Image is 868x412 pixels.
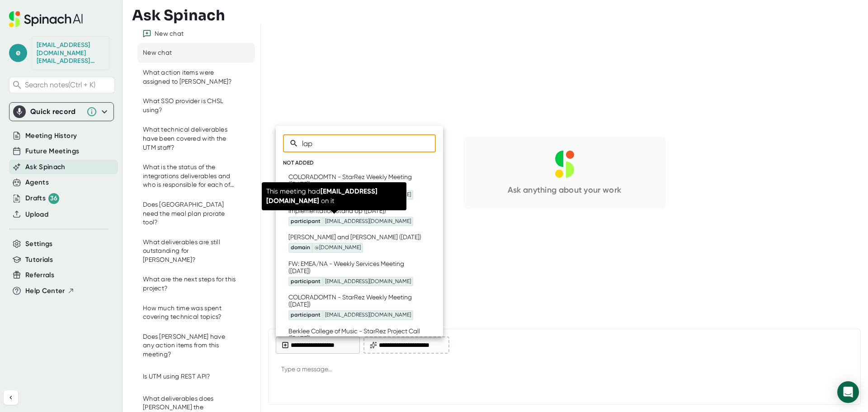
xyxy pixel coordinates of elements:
[837,381,859,403] div: Open Intercom Messenger
[289,278,322,286] span: participant
[289,244,311,252] span: domain
[289,191,322,199] span: participant
[289,218,322,226] span: participant
[324,311,412,319] span: [EMAIL_ADDRESS][DOMAIN_NAME]
[288,233,421,253] div: [PERSON_NAME] and [PERSON_NAME] ([DATE])
[324,218,412,226] span: [EMAIL_ADDRESS][DOMAIN_NAME]
[288,173,421,200] div: COLORADOMTN - StarRez Weekly Meeting ([DATE])
[288,260,421,287] div: FW: EMEA/NA - Weekly Services Meeting ([DATE])
[283,134,436,152] div: Search meetings
[288,294,421,320] div: COLORADOMTN - StarRez Weekly Meeting ([DATE])
[283,160,436,166] div: NOT ADDED
[288,207,413,227] div: Implementation Stand Up ([DATE])
[289,311,322,319] span: participant
[313,244,362,252] span: @[DOMAIN_NAME]
[324,278,412,286] span: [EMAIL_ADDRESS][DOMAIN_NAME]
[324,191,412,199] span: [EMAIL_ADDRESS][DOMAIN_NAME]
[288,327,421,354] div: Berklee College of Music - StarRez Project Call ([DATE])
[302,134,436,152] input: Search by meeting title, participant, email, or domain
